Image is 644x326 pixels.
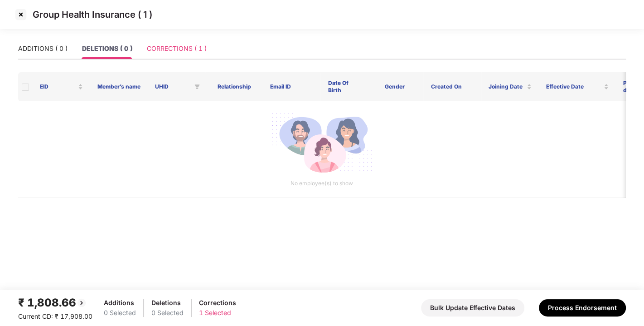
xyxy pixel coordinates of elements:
[18,294,92,311] div: ₹ 1,808.66
[40,83,76,90] span: EID
[271,109,373,179] img: svg+xml;base64,PHN2ZyB4bWxucz0iaHR0cDovL3d3dy53My5vcmcvMjAwMC9zdmciIGlkPSJNdWx0aXBsZV9lbXBsb3llZS...
[147,44,207,54] div: CORRECTIONS ( 1 )
[320,72,366,101] th: Date Of Birth
[104,298,136,308] div: Additions
[481,72,539,101] th: Joining Date
[151,308,184,318] div: 0 Selected
[18,44,68,54] div: ADDITIONS ( 0 )
[25,179,618,188] p: No employee(s) to show
[151,298,184,308] div: Deletions
[82,44,132,54] div: DELETIONS ( 0 )
[193,81,202,92] span: filter
[33,9,152,20] p: Group Health Insurance ( 1 )
[489,83,525,90] span: Joining Date
[539,299,626,316] button: Process Endorsement
[155,83,191,90] span: UHID
[205,72,263,101] th: Relationship
[421,299,524,316] button: Bulk Update Effective Dates
[199,308,236,318] div: 1 Selected
[263,72,320,101] th: Email ID
[104,308,136,318] div: 0 Selected
[90,72,148,101] th: Member’s name
[366,72,423,101] th: Gender
[33,72,90,101] th: EID
[76,297,87,308] img: svg+xml;base64,PHN2ZyBpZD0iQmFjay0yMHgyMCIgeG1sbnM9Imh0dHA6Ly93d3cudzMub3JnLzIwMDAvc3ZnIiB3aWR0aD...
[194,84,200,89] span: filter
[423,72,481,101] th: Created On
[14,7,28,22] img: svg+xml;base64,PHN2ZyBpZD0iQ3Jvc3MtMzJ4MzIiIHhtbG5zPSJodHRwOi8vd3d3LnczLm9yZy8yMDAwL3N2ZyIgd2lkdG...
[199,298,236,308] div: Corrections
[546,83,602,90] span: Effective Date
[18,312,92,320] span: Current CD: ₹ 17,908.00
[539,72,616,101] th: Effective Date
